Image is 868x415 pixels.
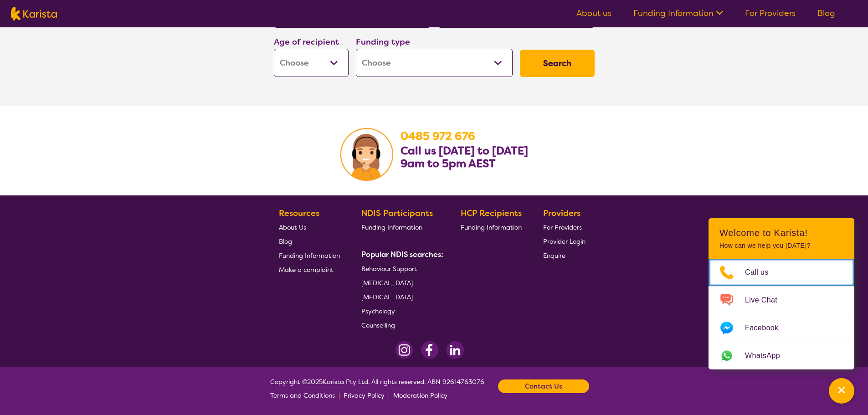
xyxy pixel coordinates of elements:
[543,234,586,248] a: Provider Login
[339,389,340,402] p: |
[745,349,791,363] span: WhatsApp
[361,220,440,234] a: Funding Information
[543,220,586,234] a: For Providers
[270,391,335,400] span: Terms and Conditions
[361,307,395,315] span: Psychology
[401,129,475,143] a: 0485 972 676
[361,290,440,304] a: [MEDICAL_DATA]
[395,341,413,359] img: Instagram
[461,220,522,234] a: Funding Information
[361,276,440,290] a: [MEDICAL_DATA]
[361,318,440,332] a: Counselling
[361,304,440,318] a: Psychology
[279,248,340,262] a: Funding Information
[279,208,319,219] b: Resources
[709,259,854,369] ul: Choose channel
[525,379,562,393] b: Contact Us
[279,220,340,234] a: About Us
[446,341,464,359] img: LinkedIn
[393,389,447,402] a: Moderation Policy
[279,234,340,248] a: Blog
[279,262,340,277] a: Make a complaint
[344,389,385,402] a: Privacy Policy
[401,156,496,171] b: 9am to 5pm AEST
[388,389,390,402] p: |
[393,391,447,400] span: Moderation Policy
[709,342,854,369] a: Web link opens in a new tab.
[719,227,843,238] h2: Welcome to Karista!
[361,279,413,287] span: [MEDICAL_DATA]
[829,378,854,404] button: Channel Menu
[520,50,595,77] button: Search
[270,375,484,402] span: Copyright © 2025 Karista Pty Ltd. All rights reserved. ABN 92614763076
[543,248,586,262] a: Enquire
[421,341,439,359] img: Facebook
[543,208,580,219] b: Providers
[719,242,843,250] p: How can we help you [DATE]?
[361,261,440,276] a: Behaviour Support
[361,321,395,329] span: Counselling
[11,7,57,20] img: Karista logo
[274,36,339,47] label: Age of recipient
[576,8,611,19] a: About us
[361,208,433,219] b: NDIS Participants
[279,266,334,274] span: Make a complaint
[361,223,422,231] span: Funding Information
[344,391,385,400] span: Privacy Policy
[340,128,393,181] img: Karista Client Service
[817,8,835,19] a: Blog
[745,321,789,335] span: Facebook
[361,250,443,259] b: Popular NDIS searches:
[745,293,788,307] span: Live Chat
[745,8,796,19] a: For Providers
[279,251,340,260] span: Funding Information
[461,223,522,231] span: Funding Information
[361,265,417,273] span: Behaviour Support
[270,389,335,402] a: Terms and Conditions
[543,223,582,231] span: For Providers
[279,237,292,246] span: Blog
[401,143,528,158] b: Call us [DATE] to [DATE]
[543,237,586,246] span: Provider Login
[745,266,780,279] span: Call us
[633,8,723,19] a: Funding Information
[461,208,522,219] b: HCP Recipients
[356,36,410,47] label: Funding type
[361,293,413,301] span: [MEDICAL_DATA]
[543,251,565,260] span: Enquire
[279,223,306,231] span: About Us
[709,218,854,369] div: Channel Menu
